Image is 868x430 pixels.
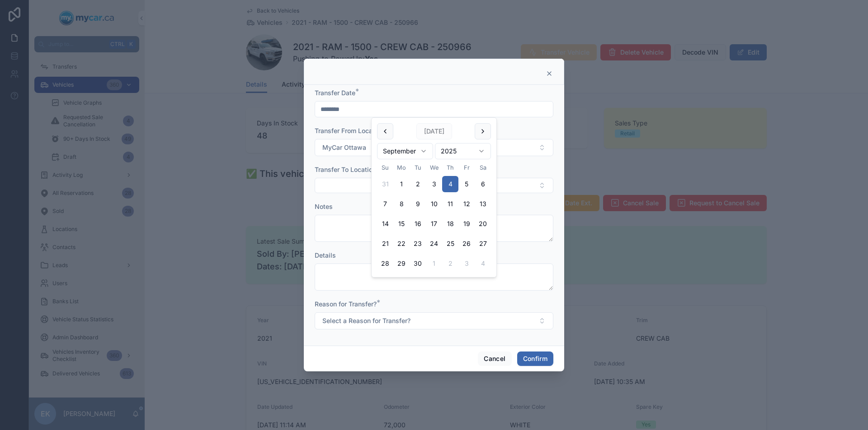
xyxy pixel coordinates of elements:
[315,89,355,97] span: Transfer Date
[393,216,410,232] button: Monday, September 15th, 2025
[426,196,442,212] button: Wednesday, September 10th, 2025
[410,216,426,232] button: Tuesday, September 16th, 2025
[426,216,442,232] button: Wednesday, September 17th, 2025
[393,176,410,192] button: Monday, September 1st, 2025
[517,351,553,366] button: Confirm
[315,203,333,210] span: Notes
[410,176,426,192] button: Tuesday, September 2nd, 2025
[458,163,475,172] th: Friday
[377,163,393,172] th: Sunday
[410,163,426,172] th: Tuesday
[322,143,366,152] span: MyCar Ottawa
[426,163,442,172] th: Wednesday
[393,236,410,252] button: Monday, September 22nd, 2025
[315,178,553,193] button: Select Button
[442,216,458,232] button: Thursday, September 18th, 2025
[377,176,393,192] button: Sunday, August 31st, 2025
[475,163,491,172] th: Saturday
[426,176,442,192] button: Wednesday, September 3rd, 2025
[393,196,410,212] button: Monday, September 8th, 2025
[442,163,458,172] th: Thursday
[426,255,442,272] button: Wednesday, October 1st, 2025
[475,216,491,232] button: Saturday, September 20th, 2025
[442,196,458,212] button: Thursday, September 11th, 2025
[315,300,377,308] span: Reason for Transfer?
[315,166,376,173] span: Transfer To Location
[315,312,553,329] button: Select Button
[410,196,426,212] button: Tuesday, September 9th, 2025
[475,176,491,192] button: Saturday, September 6th, 2025
[458,216,475,232] button: Friday, September 19th, 2025
[315,251,336,259] span: Details
[377,255,393,272] button: Sunday, September 28th, 2025
[315,139,553,156] button: Select Button
[393,163,410,172] th: Monday
[458,236,475,252] button: Friday, September 26th, 2025
[475,236,491,252] button: Saturday, September 27th, 2025
[377,163,491,272] table: September 2025
[322,316,410,325] span: Select a Reason for Transfer?
[410,255,426,272] button: Tuesday, September 30th, 2025
[458,255,475,272] button: Friday, October 3rd, 2025
[393,255,410,272] button: Monday, September 29th, 2025
[315,127,384,134] span: Transfer From Location
[377,236,393,252] button: Sunday, September 21st, 2025
[377,216,393,232] button: Sunday, September 14th, 2025
[442,176,458,192] button: Today, Thursday, September 4th, 2025, selected
[442,255,458,272] button: Thursday, October 2nd, 2025
[426,236,442,252] button: Wednesday, September 24th, 2025
[377,196,393,212] button: Sunday, September 7th, 2025
[410,236,426,252] button: Tuesday, September 23rd, 2025
[475,196,491,212] button: Saturday, September 13th, 2025
[475,255,491,272] button: Saturday, October 4th, 2025
[478,351,511,366] button: Cancel
[442,236,458,252] button: Thursday, September 25th, 2025
[458,196,475,212] button: Friday, September 12th, 2025
[458,176,475,192] button: Friday, September 5th, 2025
